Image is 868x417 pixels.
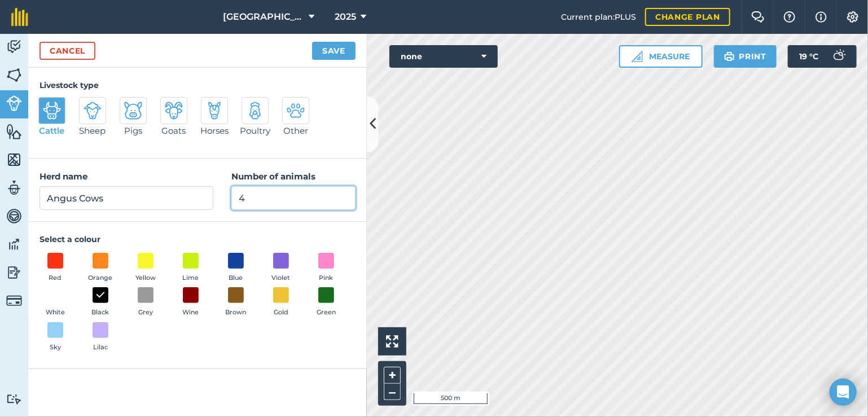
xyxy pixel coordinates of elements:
[274,308,288,318] span: Gold
[335,10,356,24] span: 2025
[229,273,243,283] span: Blue
[85,322,116,353] button: Lilac
[165,102,183,120] img: svg+xml;base64,PD94bWwgdmVyc2lvbj0iMS4wIiBlbmNvZGluZz0idXRmLTgiPz4KPCEtLSBHZW5lcmF0b3I6IEFkb2JlIE...
[124,124,142,138] span: Pigs
[84,102,102,120] img: svg+xml;base64,PD94bWwgdmVyc2lvbj0iMS4wIiBlbmNvZGluZz0idXRmLTgiPz4KPCEtLSBHZW5lcmF0b3I6IEFkb2JlIE...
[40,124,65,138] span: Cattle
[265,287,297,318] button: Gold
[50,343,61,353] span: Sky
[231,171,315,182] strong: Number of animals
[312,42,356,60] button: Save
[816,10,827,24] img: svg+xml;base64,PHN2ZyB4bWxucz0iaHR0cDovL3d3dy53My5vcmcvMjAwMC9zdmciIHdpZHRoPSIxNyIgaGVpZ2h0PSIxNy...
[714,45,777,68] button: Print
[130,253,161,283] button: Yellow
[783,11,796,23] img: A question mark icon
[40,287,71,318] button: White
[92,308,109,318] span: Black
[265,253,297,283] button: Violet
[6,38,22,55] img: svg+xml;base64,PD94bWwgdmVyc2lvbj0iMS4wIiBlbmNvZGluZz0idXRmLTgiPz4KPCEtLSBHZW5lcmF0b3I6IEFkb2JlIE...
[85,287,116,318] button: Black
[389,45,498,68] button: none
[205,102,223,120] img: svg+xml;base64,PD94bWwgdmVyc2lvbj0iMS4wIiBlbmNvZGluZz0idXRmLTgiPz4KPCEtLSBHZW5lcmF0b3I6IEFkb2JlIE...
[846,11,860,23] img: A cog icon
[319,273,334,283] span: Pink
[645,8,730,26] a: Change plan
[11,8,28,26] img: fieldmargin Logo
[287,102,305,120] img: svg+xml;base64,PD94bWwgdmVyc2lvbj0iMS4wIiBlbmNvZGluZz0idXRmLTgiPz4KPCEtLSBHZW5lcmF0b3I6IEFkb2JlIE...
[40,234,100,244] strong: Select a colour
[724,50,735,63] img: svg+xml;base64,PHN2ZyB4bWxucz0iaHR0cDovL3d3dy53My5vcmcvMjAwMC9zdmciIHdpZHRoPSIxOSIgaGVpZ2h0PSIyNC...
[89,273,113,283] span: Orange
[6,293,22,309] img: svg+xml;base64,PD94bWwgdmVyc2lvbj0iMS4wIiBlbmNvZGluZz0idXRmLTgiPz4KPCEtLSBHZW5lcmF0b3I6IEFkb2JlIE...
[183,273,199,283] span: Lime
[830,379,857,406] div: Open Intercom Messenger
[6,236,22,253] img: svg+xml;base64,PD94bWwgdmVyc2lvbj0iMS4wIiBlbmNvZGluZz0idXRmLTgiPz4KPCEtLSBHZW5lcmF0b3I6IEFkb2JlIE...
[95,288,106,302] img: svg+xml;base64,PHN2ZyB4bWxucz0iaHR0cDovL3d3dy53My5vcmcvMjAwMC9zdmciIHdpZHRoPSIxOCIgaGVpZ2h0PSIyNC...
[223,10,304,24] span: [GEOGRAPHIC_DATA]
[175,253,207,283] button: Lime
[40,171,87,182] strong: Herd name
[619,45,703,68] button: Measure
[799,45,818,68] span: 19 ° C
[6,208,22,225] img: svg+xml;base64,PD94bWwgdmVyc2lvbj0iMS4wIiBlbmNvZGluZz0idXRmLTgiPz4KPCEtLSBHZW5lcmF0b3I6IEFkb2JlIE...
[183,308,199,318] span: Wine
[827,45,850,68] img: svg+xml;base64,PD94bWwgdmVyc2lvbj0iMS4wIiBlbmNvZGluZz0idXRmLTgiPz4KPCEtLSBHZW5lcmF0b3I6IEFkb2JlIE...
[6,179,22,196] img: svg+xml;base64,PD94bWwgdmVyc2lvbj0iMS4wIiBlbmNvZGluZz0idXRmLTgiPz4KPCEtLSBHZW5lcmF0b3I6IEFkb2JlIE...
[124,102,142,120] img: svg+xml;base64,PD94bWwgdmVyc2lvbj0iMS4wIiBlbmNvZGluZz0idXRmLTgiPz4KPCEtLSBHZW5lcmF0b3I6IEFkb2JlIE...
[40,42,95,60] a: Cancel
[130,287,161,318] button: Grey
[6,264,22,281] img: svg+xml;base64,PD94bWwgdmVyc2lvbj0iMS4wIiBlbmNvZGluZz0idXRmLTgiPz4KPCEtLSBHZW5lcmF0b3I6IEFkb2JlIE...
[310,287,342,318] button: Green
[138,308,153,318] span: Grey
[386,335,398,348] img: Four arrows, one pointing top left, one top right, one bottom right and the last bottom left
[40,322,71,353] button: Sky
[240,124,270,138] span: Poultry
[85,253,116,283] button: Orange
[135,273,156,283] span: Yellow
[220,253,252,283] button: Blue
[632,51,643,62] img: Ruler icon
[6,151,22,168] img: svg+xml;base64,PHN2ZyB4bWxucz0iaHR0cDovL3d3dy53My5vcmcvMjAwMC9zdmciIHdpZHRoPSI1NiIgaGVpZ2h0PSI2MC...
[6,95,22,111] img: svg+xml;base64,PD94bWwgdmVyc2lvbj0iMS4wIiBlbmNvZGluZz0idXRmLTgiPz4KPCEtLSBHZW5lcmF0b3I6IEFkb2JlIE...
[6,123,22,140] img: svg+xml;base64,PHN2ZyB4bWxucz0iaHR0cDovL3d3dy53My5vcmcvMjAwMC9zdmciIHdpZHRoPSI1NiIgaGVpZ2h0PSI2MC...
[226,308,247,318] span: Brown
[788,45,857,68] button: 19 °C
[43,102,61,120] img: svg+xml;base64,PD94bWwgdmVyc2lvbj0iMS4wIiBlbmNvZGluZz0idXRmLTgiPz4KPCEtLSBHZW5lcmF0b3I6IEFkb2JlIE...
[384,367,401,384] button: +
[162,124,186,138] span: Goats
[175,287,207,318] button: Wine
[46,308,65,318] span: White
[384,384,401,400] button: –
[310,253,342,283] button: Pink
[200,124,229,138] span: Horses
[49,273,62,283] span: Red
[220,287,252,318] button: Brown
[246,102,264,120] img: svg+xml;base64,PD94bWwgdmVyc2lvbj0iMS4wIiBlbmNvZGluZz0idXRmLTgiPz4KPCEtLSBHZW5lcmF0b3I6IEFkb2JlIE...
[6,394,22,405] img: svg+xml;base64,PD94bWwgdmVyc2lvbj0iMS4wIiBlbmNvZGluZz0idXRmLTgiPz4KPCEtLSBHZW5lcmF0b3I6IEFkb2JlIE...
[40,79,356,91] h4: Livestock type
[6,67,22,84] img: svg+xml;base64,PHN2ZyB4bWxucz0iaHR0cDovL3d3dy53My5vcmcvMjAwMC9zdmciIHdpZHRoPSI1NiIgaGVpZ2h0PSI2MC...
[751,11,765,23] img: Two speech bubbles overlapping with the left bubble in the forefront
[561,11,636,23] span: Current plan : PLUS
[283,124,308,138] span: Other
[272,273,291,283] span: Violet
[93,343,108,353] span: Lilac
[80,124,106,138] span: Sheep
[317,308,336,318] span: Green
[40,253,71,283] button: Red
